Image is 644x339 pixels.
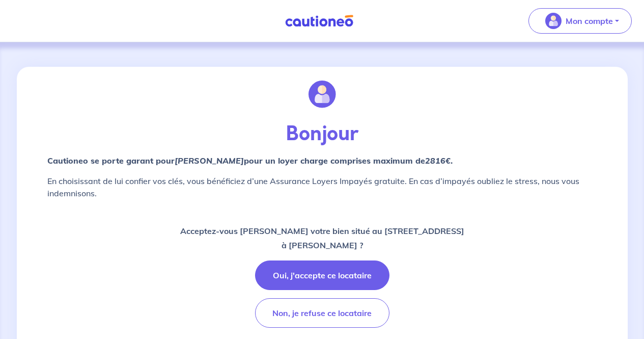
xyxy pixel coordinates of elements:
p: Bonjour [47,122,597,146]
p: En choisissant de lui confier vos clés, vous bénéficiez d’une Assurance Loyers Impayés gratuite. ... [47,175,597,199]
img: illu_account_valid_menu.svg [545,13,562,29]
strong: Cautioneo se porte garant pour pour un loyer charge comprises maximum de . [47,155,453,166]
img: Cautioneo [281,15,357,28]
button: Oui, j'accepte ce locataire [255,260,389,290]
p: Mon compte [566,15,613,27]
em: 2816€ [425,155,451,166]
button: Non, je refuse ce locataire [255,298,389,328]
em: [PERSON_NAME] [175,155,244,166]
img: illu_account.svg [309,81,336,108]
p: Acceptez-vous [PERSON_NAME] votre bien situé au [STREET_ADDRESS] à [PERSON_NAME] ? [180,224,464,252]
button: illu_account_valid_menu.svgMon compte [528,8,632,34]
